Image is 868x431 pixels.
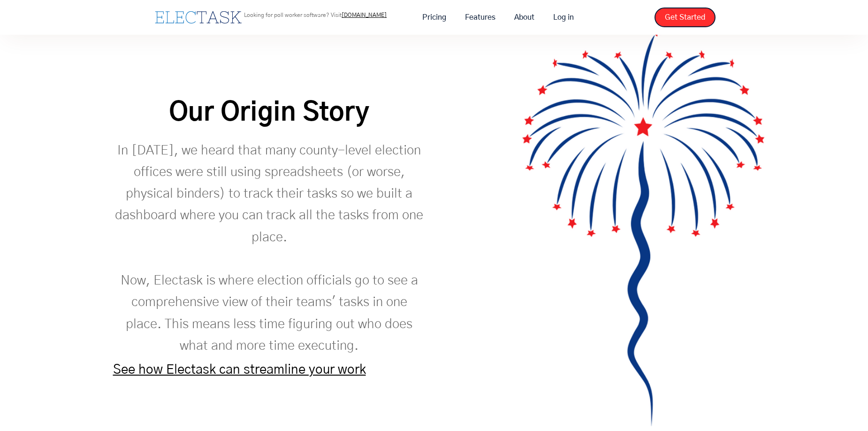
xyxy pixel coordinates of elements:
a: home [152,9,244,26]
a: Log in [544,8,583,27]
a: About [505,8,544,27]
a: Pricing [413,8,456,27]
a: Get Started [655,8,716,27]
p: In [DATE], we heard that many county-level election offices were still using spreadsheets (or wor... [113,140,426,357]
a: [DOMAIN_NAME] [342,12,387,18]
p: Looking for poll worker software? Visit [244,12,387,18]
a: Features [456,8,505,27]
h2: Our Origin Story [113,96,426,131]
a: See how Electask can streamline your work [113,363,366,377]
